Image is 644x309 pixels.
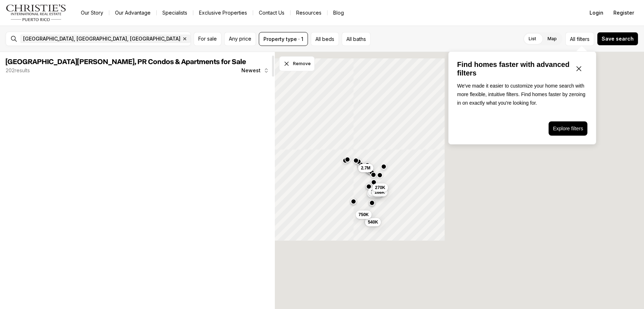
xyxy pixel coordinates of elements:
[371,189,383,195] span: 1.48M
[6,4,67,21] img: logo
[279,56,315,71] button: Dismiss drawing
[253,8,290,18] button: Contact Us
[311,32,339,46] button: All beds
[542,32,562,45] label: Map
[368,188,386,196] button: 1.48M
[597,32,638,46] button: Save search
[365,218,381,226] button: 540K
[457,60,570,77] p: Find homes faster with advanced filters
[290,8,327,18] a: Resources
[590,10,603,16] span: Login
[6,68,30,73] p: 202 results
[609,6,638,20] button: Register
[602,36,634,42] span: Save search
[370,190,380,196] span: 775K
[224,32,256,46] button: Any price
[361,165,370,171] span: 2.7M
[194,32,221,46] button: For sale
[259,32,308,46] button: Property type · 1
[193,8,253,18] a: Exclusive Properties
[570,35,575,43] span: All
[23,36,180,42] span: [GEOGRAPHIC_DATA], [GEOGRAPHIC_DATA], [GEOGRAPHIC_DATA]
[372,188,388,197] button: 168K
[368,219,378,225] span: 540K
[358,164,373,172] button: 2.7M
[367,189,383,197] button: 775K
[613,10,634,16] span: Register
[585,6,608,20] button: Login
[375,184,385,190] span: 270K
[342,32,371,46] button: All baths
[356,210,372,219] button: 750K
[375,189,385,195] span: 168K
[241,68,261,73] span: Newest
[577,35,590,43] span: filters
[549,121,587,136] button: Explore filters
[328,8,350,18] a: Blog
[565,32,594,46] button: Allfilters
[237,63,273,78] button: Newest
[570,60,587,77] button: Close popover
[6,58,246,66] span: [GEOGRAPHIC_DATA][PERSON_NAME], PR Condos & Apartments for Sale
[109,8,156,18] a: Our Advantage
[372,183,388,192] button: 270K
[198,36,217,42] span: For sale
[523,32,542,45] label: List
[358,212,369,218] span: 750K
[75,8,109,18] a: Our Story
[229,36,251,42] span: Any price
[157,8,193,18] a: Specialists
[457,82,587,107] p: We've made it easier to customize your home search with more flexible, intuitive filters. Find ho...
